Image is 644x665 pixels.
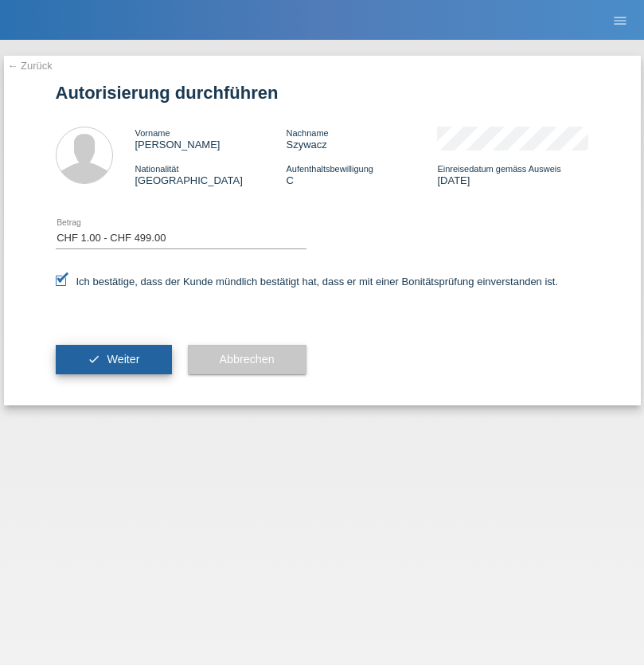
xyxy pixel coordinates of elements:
[135,164,179,174] span: Nationalität
[220,353,275,366] span: Abbrechen
[135,162,287,186] div: [GEOGRAPHIC_DATA]
[286,162,437,186] div: C
[188,345,306,375] button: Abbrechen
[56,83,589,103] h1: Autorisierung durchführen
[604,15,636,25] a: menu
[135,127,287,151] div: [PERSON_NAME]
[437,164,560,174] span: Einreisedatum gemäss Ausweis
[107,353,139,366] span: Weiter
[135,128,170,138] span: Vorname
[56,276,559,288] label: Ich bestätige, dass der Kunde mündlich bestätigt hat, dass er mit einer Bonitätsprüfung einversta...
[56,345,172,375] button: check Weiter
[286,127,437,151] div: Szywacz
[88,353,100,366] i: check
[612,13,628,29] i: menu
[286,164,373,174] span: Aufenthaltsbewilligung
[437,162,588,186] div: [DATE]
[8,60,53,72] a: ← Zurück
[286,128,328,138] span: Nachname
